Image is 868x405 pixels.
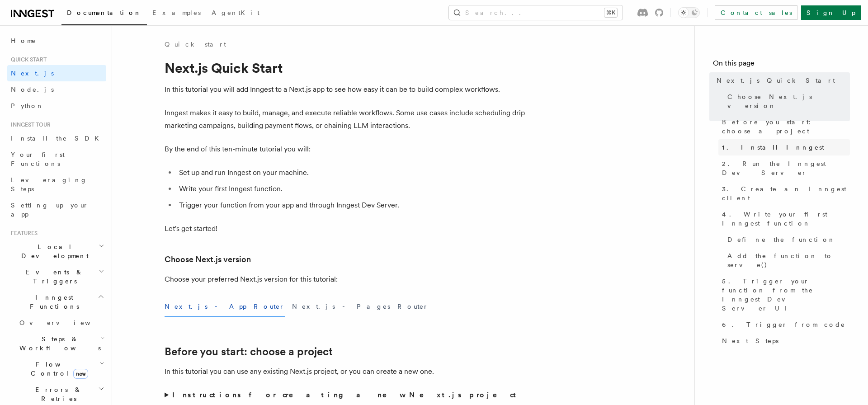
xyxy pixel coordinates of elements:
a: Next.js Quick Start [713,72,850,89]
span: Add the function to serve() [727,251,850,269]
span: Install the SDK [11,135,104,142]
a: Install the SDK [7,130,106,146]
h1: Next.js Quick Start [165,60,526,76]
a: Documentation [61,3,147,25]
span: Inngest tour [7,121,51,128]
a: Choose Next.js version [165,253,251,266]
a: Overview [16,315,106,331]
a: 2. Run the Inngest Dev Server [718,155,850,181]
a: Before you start: choose a project [718,114,850,139]
a: Node.js [7,81,106,98]
span: Errors & Retries [16,385,98,403]
span: 5. Trigger your function from the Inngest Dev Server UI [722,277,850,313]
li: Trigger your function from your app and through Inngest Dev Server. [176,199,526,212]
a: Examples [147,3,206,24]
span: Examples [152,9,201,16]
span: Setting up your app [11,202,89,218]
button: Search...⌘K [449,5,623,20]
span: Next.js [11,70,54,77]
span: Node.js [11,86,54,93]
a: Next Steps [718,333,850,349]
a: 3. Create an Inngest client [718,181,850,206]
button: Next.js - App Router [165,297,285,317]
p: By the end of this ten-minute tutorial you will: [165,143,526,155]
a: 5. Trigger your function from the Inngest Dev Server UI [718,273,850,316]
span: 4. Write your first Inngest function [722,210,850,228]
a: Next.js [7,65,106,81]
span: Quick start [7,56,47,63]
span: Home [11,36,36,45]
button: Toggle dark mode [678,7,700,18]
button: Local Development [7,239,106,264]
span: Overview [19,319,113,326]
button: Flow Controlnew [16,356,106,381]
span: Your first Functions [11,151,65,167]
a: 6. Trigger from code [718,316,850,333]
a: Before you start: choose a project [165,345,333,358]
a: Contact sales [715,5,797,20]
p: Inngest makes it easy to build, manage, and execute reliable workflows. Some use cases include sc... [165,107,526,132]
a: Leveraging Steps [7,172,106,197]
span: Next.js Quick Start [717,76,835,85]
a: Add the function to serve() [724,248,850,273]
button: Events & Triggers [7,264,106,289]
span: Flow Control [16,360,99,378]
span: Documentation [67,9,142,16]
a: Quick start [165,40,226,49]
summary: Instructions for creating a new Next.js project [165,389,526,401]
kbd: ⌘K [604,8,617,17]
span: Before you start: choose a project [722,118,850,136]
a: Python [7,98,106,114]
a: Choose Next.js version [724,89,850,114]
h4: On this page [713,58,850,72]
a: Home [7,33,106,49]
button: Steps & Workflows [16,331,106,356]
span: Local Development [7,242,99,260]
a: Sign Up [801,5,861,20]
a: 4. Write your first Inngest function [718,206,850,231]
span: 3. Create an Inngest client [722,184,850,202]
p: Choose your preferred Next.js version for this tutorial: [165,273,526,286]
span: Inngest Functions [7,293,98,311]
span: Steps & Workflows [16,334,101,353]
span: new [73,369,88,379]
span: Events & Triggers [7,268,99,286]
span: AgentKit [212,9,259,16]
p: Let's get started! [165,222,526,235]
button: Inngest Functions [7,289,106,315]
span: 2. Run the Inngest Dev Server [722,159,850,177]
li: Write your first Inngest function. [176,183,526,195]
span: Features [7,230,38,237]
a: Your first Functions [7,146,106,172]
a: Setting up your app [7,197,106,222]
span: Choose Next.js version [727,92,850,110]
span: 6. Trigger from code [722,320,845,329]
span: Leveraging Steps [11,176,87,193]
li: Set up and run Inngest on your machine. [176,166,526,179]
a: Define the function [724,231,850,248]
span: Python [11,102,44,109]
button: Next.js - Pages Router [292,297,429,317]
p: In this tutorial you will add Inngest to a Next.js app to see how easy it can be to build complex... [165,83,526,96]
a: 1. Install Inngest [718,139,850,155]
a: AgentKit [206,3,265,24]
span: Define the function [727,235,835,244]
span: 1. Install Inngest [722,143,824,152]
p: In this tutorial you can use any existing Next.js project, or you can create a new one. [165,365,526,378]
span: Next Steps [722,336,778,345]
strong: Instructions for creating a new Next.js project [172,391,520,399]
